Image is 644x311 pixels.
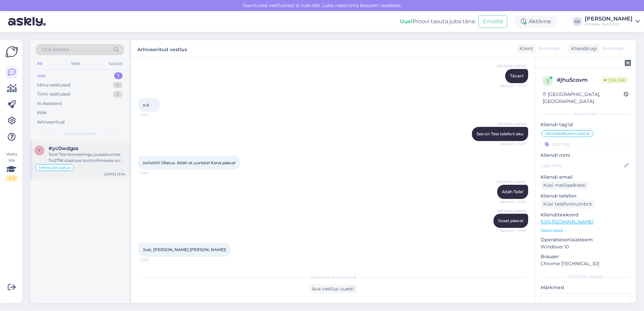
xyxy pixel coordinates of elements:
span: See on Teie telefoni aku [477,131,523,136]
div: Socials [107,59,124,68]
p: Windows 10 [541,243,631,250]
div: Web [70,59,82,68]
span: Nähtud ✓ 12:05 [500,199,526,204]
div: 1 [114,72,123,79]
div: Uus [37,72,46,79]
input: Lisa tag [541,139,631,149]
div: [PERSON_NAME] [585,16,633,22]
p: Märkmed [541,284,631,291]
div: Ava vestlus uuesti [309,284,357,293]
div: Amserv Auto OÜ [585,22,633,27]
span: y [38,148,41,153]
div: Minu vestlused [37,82,70,89]
a: [URL][DOMAIN_NAME] [541,219,593,225]
span: tehnoülevaatus [39,166,70,170]
div: Aktiivne [515,15,556,28]
span: 12:04 [140,170,165,175]
button: Emailid [478,15,507,28]
span: Nähtud ✓ 12:01 [501,141,526,146]
div: Kliendi info [541,111,631,117]
div: Kõik [37,109,47,116]
p: Brauser [541,253,631,260]
div: Klienditugi [569,45,597,52]
span: [PERSON_NAME] [497,179,526,184]
input: Lisa nimi [541,162,623,169]
div: Vaata siia [5,151,18,181]
p: Chrome [TECHNICAL_ID] [541,260,631,267]
p: Vaata edasi ... [541,228,631,234]
div: Tiimi vestlused [37,91,70,98]
b: Uus! [400,18,413,25]
p: Kliendi telefon [541,193,631,200]
img: Askly Logo [5,45,18,58]
img: zendesk [625,60,631,66]
span: 12:06 [140,257,165,262]
span: Aitäh Teile! [502,189,523,194]
span: j [547,78,549,83]
div: Küsi telefoninumbrit [541,200,595,209]
div: 0 [113,82,123,89]
span: Nähtud ✓ 12:05 [500,228,526,233]
span: Otsi kliente [42,46,69,53]
div: Klient [517,45,533,52]
div: Arhiveeritud [37,119,65,126]
span: 11:44 [140,112,165,117]
span: Just, [PERSON_NAME] [PERSON_NAME]! [143,247,226,252]
div: Proovi tasuta juba täna: [400,18,476,26]
span: Online [601,76,629,84]
span: Uued vestlused [64,131,96,137]
span: [PERSON_NAME] [497,122,526,127]
span: Estonian [603,45,623,52]
label: Arhiveeritud vestlus [137,44,187,53]
span: #yc0wdgss [49,145,78,151]
div: [GEOGRAPHIC_DATA], [GEOGRAPHIC_DATA] [543,91,624,105]
span: [PERSON_NAME] [497,64,526,69]
div: Tere! Teie broneeringu ja pakkumise 1142796 staatuse kontrollimiseks on vaja ligipääsu meie sisem... [49,151,125,164]
span: Estonian [539,45,559,52]
p: Operatsioonisüsteem [541,236,631,243]
p: Kliendi nimi [541,152,631,159]
p: Kliendi email [541,174,631,181]
p: Kliendi tag'id [541,121,631,128]
span: oohohh! Üllatus. Aitäh et uurisite! Kena päeva! [143,160,235,165]
div: [PERSON_NAME] [541,274,631,280]
div: AI Assistent [37,100,62,107]
span: Vestlus on arhiveeritud [310,274,356,280]
p: Klienditeekond [541,211,631,218]
span: [PERSON_NAME] [497,208,526,213]
a: [PERSON_NAME]Amserv Auto OÜ [585,16,640,27]
div: # jhu5covm [557,76,601,84]
span: o.k. [143,102,150,107]
div: 2 / 3 [5,175,18,181]
span: Tänan! [510,73,523,78]
span: Nähtud ✓ 11:44 [500,83,526,89]
div: 0 [113,91,123,98]
div: All [36,59,43,68]
div: [DATE] 13:34 [104,172,125,177]
span: tehnilsedküsimused [545,132,586,136]
div: LV [573,17,582,26]
span: Ilusat päeva! [498,218,523,223]
div: Küsi meiliaadressi [541,181,588,190]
